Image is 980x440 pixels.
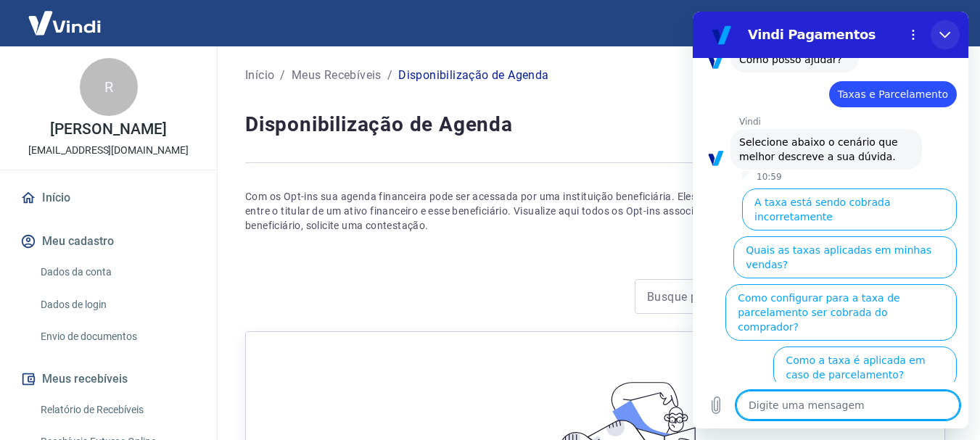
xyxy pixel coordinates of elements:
a: Meus Recebíveis [292,67,382,84]
a: Relatório de Recebíveis [35,395,199,425]
p: Disponibilização de Agenda [398,67,548,84]
p: [PERSON_NAME] [50,122,166,137]
button: Meus recebíveis [17,363,199,395]
p: / [280,67,285,84]
iframe: Janela de mensagens [693,12,968,428]
button: Sair [910,10,963,37]
div: R [80,58,138,116]
p: [EMAIL_ADDRESS][DOMAIN_NAME] [28,143,189,158]
h4: Disponibilização de Agenda [245,110,922,139]
p: / [387,67,392,84]
img: Vindi [17,1,112,45]
a: Início [17,182,199,214]
button: Meu cadastro [17,225,199,257]
input: Busque pelo ID do Opt-in [647,286,794,307]
a: Dados da conta [35,257,199,287]
a: Dados de login [35,290,199,320]
a: Envio de documentos [35,322,199,352]
p: Com os Opt-ins sua agenda financeira pode ser acessada por uma instituição beneficiária. Eles são... [245,189,945,233]
a: Início [245,67,274,84]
